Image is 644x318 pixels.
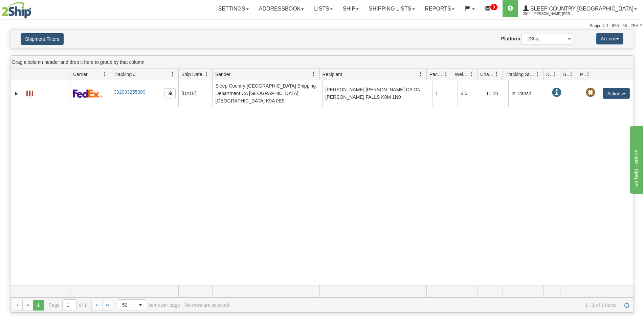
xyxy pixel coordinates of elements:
[118,299,146,311] span: Page sizes drop down
[466,68,477,80] a: Weight filter column settings
[458,80,483,107] td: 3.5
[506,71,535,78] span: Tracking Status
[532,68,543,80] a: Tracking Status filter column settings
[552,88,561,97] span: In Transit
[26,88,33,98] a: Label
[99,68,111,80] a: Carrier filter column settings
[215,71,230,78] span: Sender
[322,80,432,107] td: [PERSON_NAME] [PERSON_NAME] CA ON [PERSON_NAME] FALLS K0M 1N0
[308,68,319,80] a: Sender filter column settings
[582,68,594,80] a: Pickup Status filter column settings
[491,68,503,80] a: Charge filter column settings
[63,300,76,311] input: Page 1
[490,4,497,10] sup: 3
[565,68,577,80] a: Shipment Issues filter column settings
[508,80,549,107] td: In Transit
[549,68,560,80] a: Delivery Status filter column settings
[122,302,131,308] span: 50
[338,0,364,17] a: Ship
[2,23,642,29] div: Support: 1 - 855 - 55 - 2SHIP
[13,90,20,97] a: Expand
[5,4,63,12] div: live help - online
[10,56,634,69] div: grid grouping header
[596,33,623,44] button: Actions
[2,2,31,19] img: logo2044.jpg
[483,80,508,107] td: 11.28
[529,6,634,12] span: Sleep Country [GEOGRAPHIC_DATA]
[563,71,569,78] span: Shipment Issues
[21,33,64,45] button: Shipment Filters
[621,300,632,311] a: Refresh
[135,300,146,311] span: select
[364,0,420,17] a: Shipping lists
[518,0,642,17] a: Sleep Country [GEOGRAPHIC_DATA] 2044 / [PERSON_NAME] [PERSON_NAME]
[118,299,180,311] span: items per page
[480,71,494,78] span: Charge
[201,68,212,80] a: Ship Date filter column settings
[309,0,337,17] a: Lists
[586,88,595,97] span: Pickup Not Assigned
[114,71,136,78] span: Tracking #
[167,68,178,80] a: Tracking # filter column settings
[73,71,88,78] span: Carrier
[185,302,229,308] div: No rows are selected
[33,300,44,311] span: Page 1
[164,88,176,98] button: Copy to clipboard
[323,71,342,78] span: Recipient
[49,299,87,311] span: Page of 1
[415,68,426,80] a: Recipient filter column settings
[603,88,630,99] button: Actions
[480,0,503,17] a: 3
[432,80,458,107] td: 1
[212,80,322,107] td: Sleep Country [GEOGRAPHIC_DATA] Shipping Department CA [GEOGRAPHIC_DATA] [GEOGRAPHIC_DATA] K9A 0E9
[254,0,309,17] a: Addressbook
[523,11,574,17] span: 2044 / [PERSON_NAME] [PERSON_NAME]
[546,71,552,78] span: Delivery Status
[234,302,617,308] span: 1 - 1 of 1 items
[114,89,145,95] a: 392033255389
[628,124,643,193] iframe: chat widget
[420,0,460,17] a: Reports
[73,89,103,98] img: 2 - FedEx Express®
[429,71,444,78] span: Packages
[213,0,254,17] a: Settings
[440,68,452,80] a: Packages filter column settings
[181,71,202,78] span: Ship Date
[455,71,469,78] span: Weight
[501,35,520,42] label: Platform
[178,80,212,107] td: [DATE]
[580,71,586,78] span: Pickup Status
